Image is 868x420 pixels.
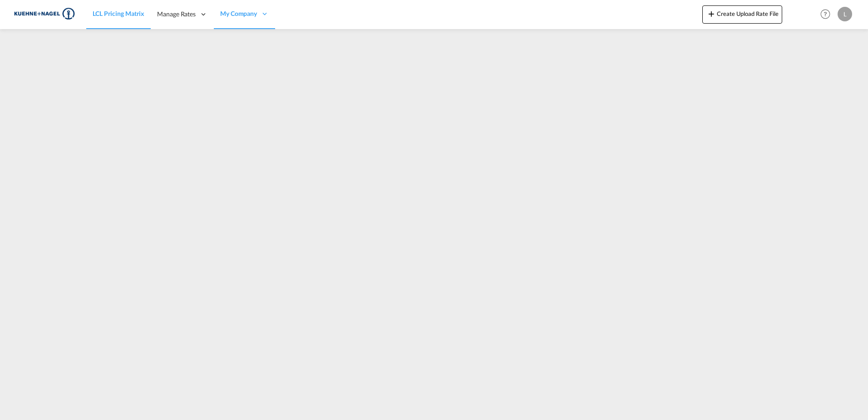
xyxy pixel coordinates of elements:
[818,6,833,22] span: Help
[818,6,838,23] div: Help
[706,8,717,19] md-icon: icon-plus 400-fg
[157,10,196,19] span: Manage Rates
[838,7,852,21] div: L
[220,9,257,18] span: My Company
[93,10,144,17] span: LCL Pricing Matrix
[702,5,782,24] button: icon-plus 400-fgCreate Upload Rate File
[14,4,75,25] img: 36441310f41511efafde313da40ec4a4.png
